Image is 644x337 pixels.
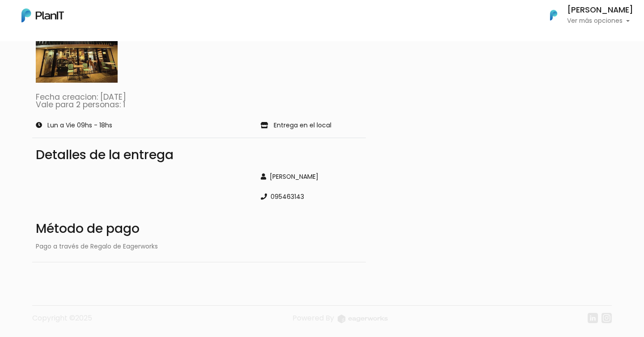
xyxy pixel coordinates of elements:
[292,313,334,323] span: translation missing: es.layouts.footer.powered_by
[21,8,64,22] img: PlanIt Logo
[47,122,112,129] p: Lun a Vie 09hs - 18hs
[261,172,362,181] div: [PERSON_NAME]
[538,4,633,27] button: PlanIt Logo [PERSON_NAME] Ver más opciones
[36,219,362,238] div: Método de pago
[544,5,563,25] img: PlanIt Logo
[46,8,129,26] div: ¿Necesitás ayuda?
[36,93,362,101] p: Fecha creacion: [DATE]
[292,313,388,330] a: Powered By
[36,99,125,110] a: Vale para 2 personas: 1
[32,313,92,330] p: Copyright ©2025
[588,313,598,323] img: linkedin-cc7d2dbb1a16aff8e18f147ffe980d30ddd5d9e01409788280e63c91fc390ff4.svg
[274,122,331,129] p: Entrega en el local
[567,18,633,24] p: Ver más opciones
[338,315,388,323] img: logo_eagerworks-044938b0bf012b96b195e05891a56339191180c2d98ce7df62ca656130a436fa.svg
[261,192,362,202] div: 095463143
[36,242,362,251] div: Pago a través de Regalo de Eagerworks
[567,6,633,14] h6: [PERSON_NAME]
[602,313,612,323] img: instagram-7ba2a2629254302ec2a9470e65da5de918c9f3c9a63008f8abed3140a32961bf.svg
[36,149,362,161] div: Detalles de la entrega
